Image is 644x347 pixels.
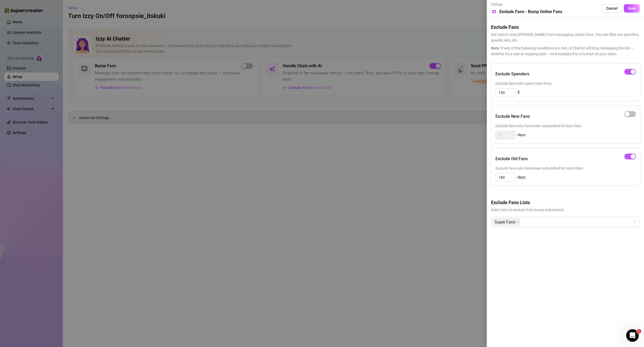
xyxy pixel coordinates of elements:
span: $ [517,89,520,96]
span: Super Fans [492,218,520,226]
span: Exclude fans who spent more than: [495,81,636,86]
h5: Exclude Old Fans [495,156,528,162]
span: Set rules to stop [PERSON_NAME] from messaging certain fans. You can filter out spenders, specifi... [491,32,640,43]
span: days [517,174,526,181]
span: Select lists to exclude from bump automation. [491,207,640,213]
h5: Exclude New Fans [495,113,530,120]
h5: Exclude Fans Lists [491,199,640,206]
span: Save [628,6,636,10]
span: Note: [491,46,500,50]
span: close [516,221,519,223]
button: Save [624,4,640,13]
span: Exclude fans who have been subscribed for less than: [495,123,636,129]
span: 1 [637,329,641,333]
button: Cancel [602,4,622,13]
h5: Exclude Spenders [495,71,529,77]
span: Exclude fans who have been subscribed for more than: [495,165,636,171]
span: If any of the following conditions are met, AI Chatter will stop messaging the fan — whether it's... [491,45,640,57]
span: Super Fans [494,218,515,226]
h5: Exclude Fans [491,24,640,31]
span: Cancel [606,6,618,10]
span: Settings [491,2,562,7]
span: days [517,132,526,138]
iframe: Intercom live chat [626,329,639,342]
h5: Exclude Fans - Bump Online Fans [499,9,562,15]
